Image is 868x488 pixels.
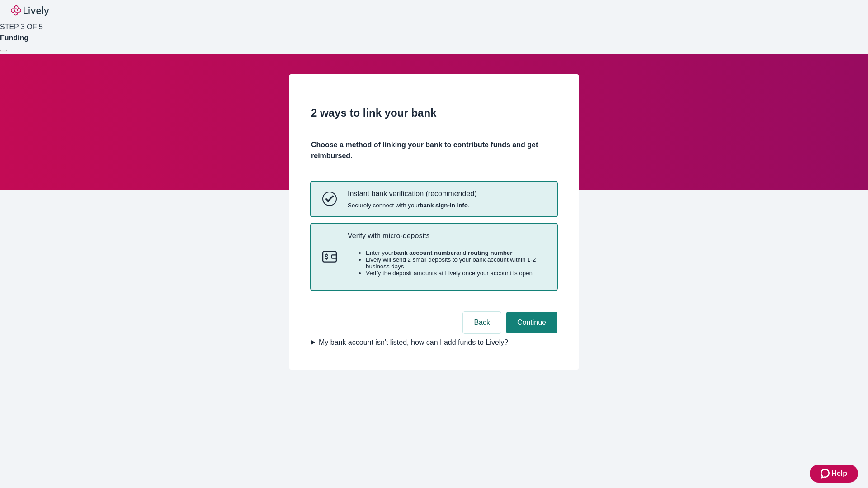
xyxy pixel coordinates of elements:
button: Continue [506,312,557,333]
h4: Choose a method of linking your bank to contribute funds and get reimbursed. [311,140,557,161]
strong: bank sign-in info [420,202,468,209]
h2: 2 ways to link your bank [311,105,557,121]
li: Verify the deposit amounts at Lively once your account is open [366,270,546,277]
button: Zendesk support iconHelp [810,465,858,483]
button: Instant bank verificationInstant bank verification (recommended)Securely connect with yourbank si... [311,182,557,216]
strong: bank account number [394,249,457,256]
li: Lively will send 2 small deposits to your bank account within 1-2 business days [366,256,546,270]
strong: routing number [468,249,512,256]
summary: My bank account isn't listed, how can I add funds to Lively? [311,337,557,348]
img: Lively [11,5,49,16]
svg: Micro-deposits [322,249,337,264]
p: Instant bank verification (recommended) [348,189,476,198]
svg: Zendesk support icon [821,468,831,479]
span: Securely connect with your . [348,202,476,209]
button: Back [463,312,501,333]
svg: Instant bank verification [322,192,337,206]
span: Help [831,468,847,479]
p: Verify with micro-deposits [348,231,546,240]
button: Micro-depositsVerify with micro-depositsEnter yourbank account numberand routing numberLively wil... [311,224,557,290]
li: Enter your and [366,249,546,256]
